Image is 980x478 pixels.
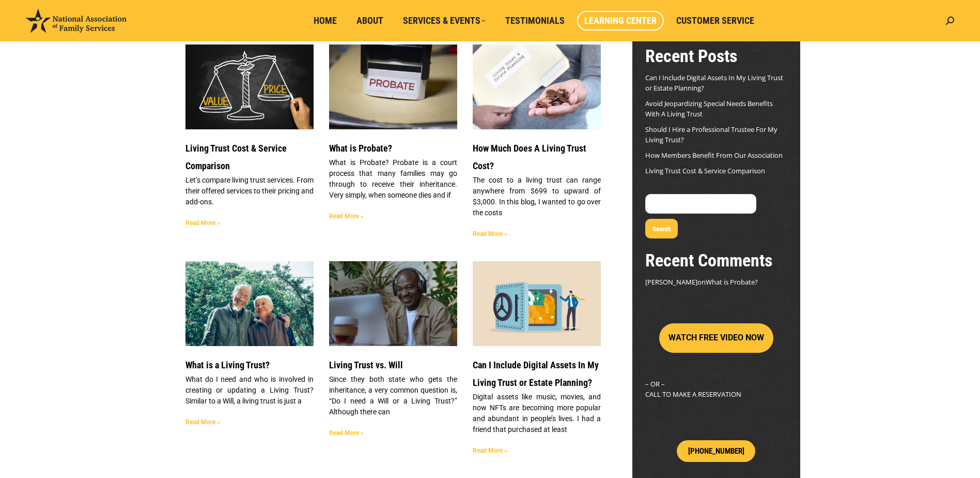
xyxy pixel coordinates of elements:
[328,261,458,347] img: LIVING TRUST VS. WILL
[184,44,314,130] img: Living Trust Service and Price Comparison Blog Image
[185,175,314,207] p: Let’s compare living trust services. From their offered services to their pricing and add-ons.
[472,260,602,347] img: Secure Your DIgital Assets
[645,379,787,399] p: – OR – CALL TO MAKE A RESERVATION
[329,213,364,220] a: Read more about What is Probate?
[356,15,383,26] span: About
[645,277,787,287] footer: on
[645,219,678,238] button: Search
[185,374,314,407] p: What do I need and who is involved in creating or updating a Living Trust? Similar to a Will, a l...
[473,360,599,388] a: Can I Include Digital Assets In My Living Trust or Estate Planning?
[329,44,457,129] a: What is Probate?
[473,143,586,171] a: How Much Does A Living Trust Cost?
[473,44,601,129] a: Living Trust Cost
[329,374,457,417] p: Since they both state who gets the inheritance, a very common question is, “Do I need a Will or a...
[185,261,314,346] a: Header Image Happy Family. WHAT IS A LIVING TRUST?
[473,447,507,454] a: Read more about Can I Include Digital Assets In My Living Trust or Estate Planning?
[659,333,773,342] a: WATCH FREE VIDEO NOW
[498,11,572,31] a: Testimonials
[645,99,773,118] a: Avoid Jeopardizing Special Needs Benefits With A Living Trust
[645,166,765,175] a: Living Trust Cost & Service Comparison
[645,249,787,272] h2: Recent Comments
[645,277,697,287] span: [PERSON_NAME]
[185,143,287,171] a: Living Trust Cost & Service Comparison
[329,429,364,437] a: Read more about Living Trust vs. Will
[645,125,777,144] a: Should I Hire a Professional Trustee For My Living Trust?
[669,11,761,31] a: Customer Service
[185,219,220,227] a: Read more about Living Trust Cost & Service Comparison
[185,44,314,129] a: Living Trust Service and Price Comparison Blog Image
[184,261,314,347] img: Header Image Happy Family. WHAT IS A LIVING TRUST?
[645,151,783,160] a: How Members Benefit From Our Association
[505,15,565,26] span: Testimonials
[306,11,344,31] a: Home
[706,277,758,287] a: What is Probate?
[676,15,754,26] span: Customer Service
[403,15,486,26] span: Services & Events
[329,143,392,154] a: What is Probate?
[677,440,756,462] a: [PHONE_NUMBER]
[473,175,601,218] p: The cost to a living trust can range anywhere from $699 to upward of $3,000. In this blog, I want...
[328,44,458,130] img: What is Probate?
[577,11,664,31] a: Learning Center
[329,157,457,201] p: What is Probate? Probate is a court process that many families may go through to receive their in...
[185,419,220,426] a: Read more about What is a Living Trust?
[645,73,783,93] a: Can I Include Digital Assets In My Living Trust or Estate Planning?
[645,44,787,67] h2: Recent Posts
[26,9,127,33] img: National Association of Family Services
[329,261,457,346] a: LIVING TRUST VS. WILL
[584,15,657,26] span: Learning Center
[185,360,270,370] a: What is a Living Trust?
[473,261,601,346] a: Secure Your DIgital Assets
[473,230,507,237] a: Read more about How Much Does A Living Trust Cost?
[349,11,391,31] a: About
[314,15,337,26] span: Home
[659,323,773,353] button: WATCH FREE VIDEO NOW
[329,360,403,370] a: Living Trust vs. Will
[473,392,601,435] p: Digital assets like music, movies, and now NFTs are becoming more popular and abundant in people’...
[472,38,602,136] img: Living Trust Cost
